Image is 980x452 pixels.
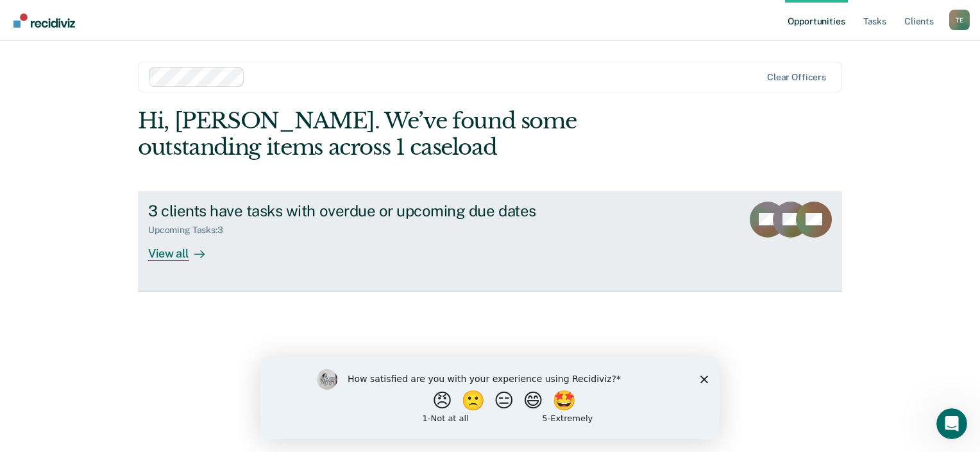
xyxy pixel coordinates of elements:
img: Recidiviz [13,13,75,28]
div: Clear officers [767,72,826,83]
div: T E [949,10,970,30]
div: View all [148,236,220,261]
iframe: Intercom live chat [936,408,967,439]
div: Hi, [PERSON_NAME]. We’ve found some outstanding items across 1 caseload [138,108,701,161]
iframe: Survey by Kim from Recidiviz [260,356,720,439]
button: Profile dropdown button [949,10,970,30]
a: 3 clients have tasks with overdue or upcoming due datesUpcoming Tasks:3View all [138,191,842,292]
div: 3 clients have tasks with overdue or upcoming due dates [148,202,598,220]
div: Upcoming Tasks : 3 [148,225,233,236]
